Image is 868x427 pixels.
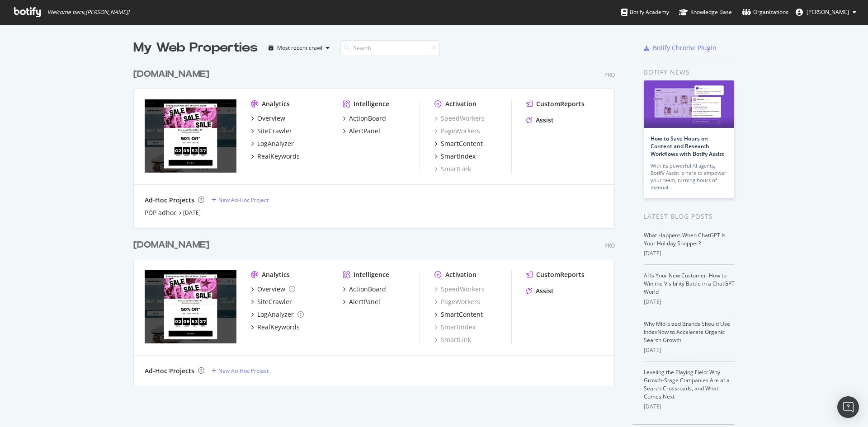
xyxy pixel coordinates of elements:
div: [DATE] [644,249,735,258]
a: PDP adhoc [145,208,177,217]
div: Pro [604,242,615,249]
a: Botify Chrome Plugin [644,43,717,52]
div: AlertPanel [349,297,380,306]
img: How to Save Hours on Content and Research Workflows with Botify Assist [644,80,734,128]
div: Assist [536,116,554,125]
div: With its powerful AI agents, Botify Assist is here to empower your team, turning hours of manual… [651,162,727,191]
div: SmartIndex [441,152,476,161]
a: CustomReports [526,99,585,108]
a: AlertPanel [343,127,380,136]
div: Assist [536,286,554,296]
a: RealKeywords [251,152,300,161]
div: AlertPanel [349,127,380,136]
div: Overview [257,114,285,123]
div: Ad-Hoc Projects [145,196,194,205]
a: AlertPanel [343,297,380,306]
div: [DATE] [644,346,735,354]
span: Matthew Liljegren [807,8,849,16]
div: grid [133,57,622,386]
a: SmartContent [434,139,483,148]
div: Ad-Hoc Projects [145,366,194,375]
div: Botify Chrome Plugin [653,43,717,52]
div: Pro [604,71,615,79]
div: RealKeywords [257,323,300,332]
a: SmartContent [434,310,483,319]
a: SmartIndex [434,152,476,161]
div: SmartContent [441,310,483,319]
div: ActionBoard [349,285,386,294]
a: ActionBoard [343,114,386,123]
a: SiteCrawler [251,297,292,306]
div: Analytics [262,270,290,279]
div: Analytics [262,99,290,108]
div: My Web Properties [133,39,258,57]
div: Latest Blog Posts [644,211,735,221]
a: RealKeywords [251,323,300,332]
div: [DATE] [644,298,735,306]
a: [DATE] [183,209,201,216]
a: Overview [251,114,285,123]
div: CustomReports [536,270,585,279]
a: Leveling the Playing Field: Why Growth-Stage Companies Are at a Search Crossroads, and What Comes... [644,368,730,400]
div: Open Intercom Messenger [837,396,859,418]
div: Knowledge Base [679,8,732,17]
a: CustomReports [526,270,585,279]
a: ActionBoard [343,285,386,294]
div: Overview [257,285,285,294]
a: How to Save Hours on Content and Research Workflows with Botify Assist [651,135,724,158]
div: Activation [445,99,476,108]
a: Assist [526,286,554,296]
div: SiteCrawler [257,297,292,306]
button: [PERSON_NAME] [788,5,863,19]
a: LogAnalyzer [251,139,294,148]
div: CustomReports [536,99,585,108]
a: LogAnalyzer [251,310,304,319]
a: [DOMAIN_NAME] [133,68,213,81]
input: Search [340,40,440,56]
a: SpeedWorkers [434,285,485,294]
a: [DOMAIN_NAME] [133,239,213,252]
img: conversedataimport.com [145,270,236,343]
div: New Ad-Hoc Project [218,367,269,375]
a: Why Mid-Sized Brands Should Use IndexNow to Accelerate Organic Search Growth [644,320,730,344]
div: Organizations [742,8,788,17]
a: New Ad-Hoc Project [212,196,269,204]
div: New Ad-Hoc Project [218,196,269,204]
div: Intelligence [354,270,389,279]
img: www.converse.com [145,99,236,173]
div: Botify Academy [621,8,669,17]
a: SiteCrawler [251,127,292,136]
div: Intelligence [354,99,389,108]
div: LogAnalyzer [257,310,294,319]
a: SmartIndex [434,323,476,332]
div: [DATE] [644,403,735,411]
a: PageWorkers [434,127,480,136]
div: LogAnalyzer [257,139,294,148]
a: What Happens When ChatGPT Is Your Holiday Shopper? [644,231,726,247]
div: [DOMAIN_NAME] [133,239,209,252]
div: Botify news [644,67,735,77]
div: SiteCrawler [257,127,292,136]
a: SmartLink [434,335,471,344]
div: Activation [445,270,476,279]
span: Welcome back, [PERSON_NAME] ! [47,9,129,16]
a: Overview [251,285,295,294]
div: SmartContent [441,139,483,148]
div: Most recent crawl [277,45,322,51]
button: Most recent crawl [265,41,333,55]
a: SpeedWorkers [434,114,485,123]
a: AI Is Your New Customer: How to Win the Visibility Battle in a ChatGPT World [644,272,735,296]
a: Assist [526,116,554,125]
a: SmartLink [434,164,471,174]
a: New Ad-Hoc Project [212,367,269,375]
div: [DOMAIN_NAME] [133,68,209,81]
a: PageWorkers [434,297,480,306]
